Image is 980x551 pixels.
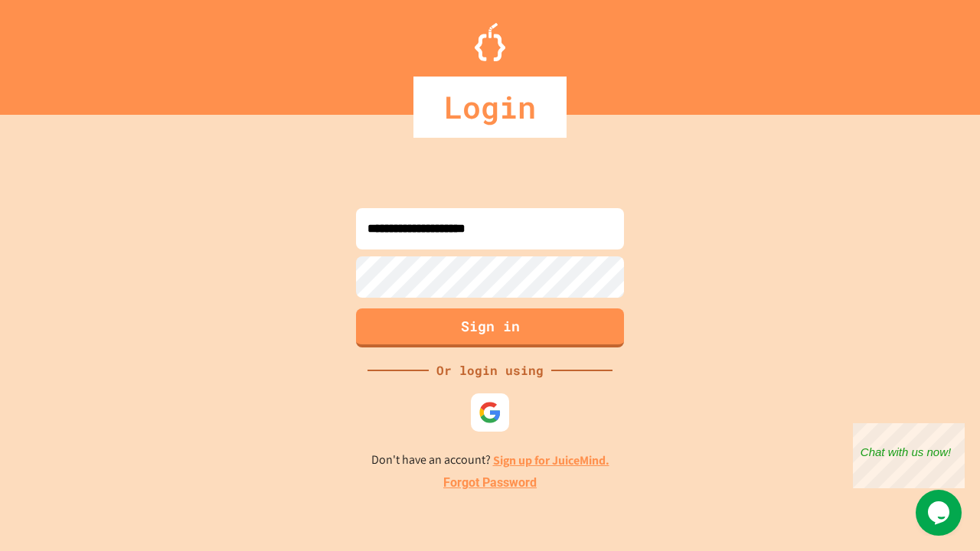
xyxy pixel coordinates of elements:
div: Login [413,77,567,138]
a: Forgot Password [443,474,537,492]
img: google-icon.svg [479,401,501,424]
div: Or login using [429,361,551,380]
p: Don't have an account? [371,451,609,470]
iframe: chat widget [853,423,965,488]
a: Sign up for JuiceMind. [493,452,609,468]
img: Logo.svg [475,23,505,61]
iframe: chat widget [916,490,965,536]
button: Sign in [356,308,624,347]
